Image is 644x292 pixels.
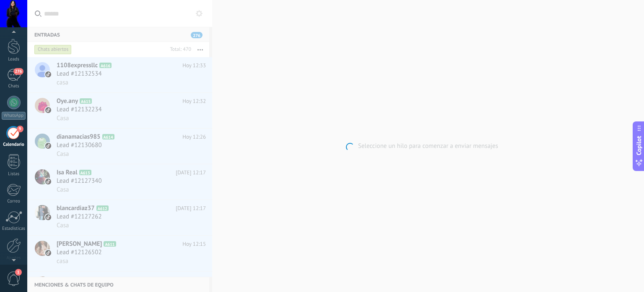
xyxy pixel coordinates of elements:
span: Copilot [635,136,643,155]
span: 9 [17,126,23,132]
div: Listas [2,171,26,177]
div: Leads [2,57,26,62]
span: 1 [15,269,22,276]
div: Calendario [2,142,26,147]
span: 276 [13,68,23,75]
div: Estadísticas [2,226,26,231]
div: Correo [2,199,26,204]
div: WhatsApp [2,112,26,120]
div: Chats [2,84,26,89]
